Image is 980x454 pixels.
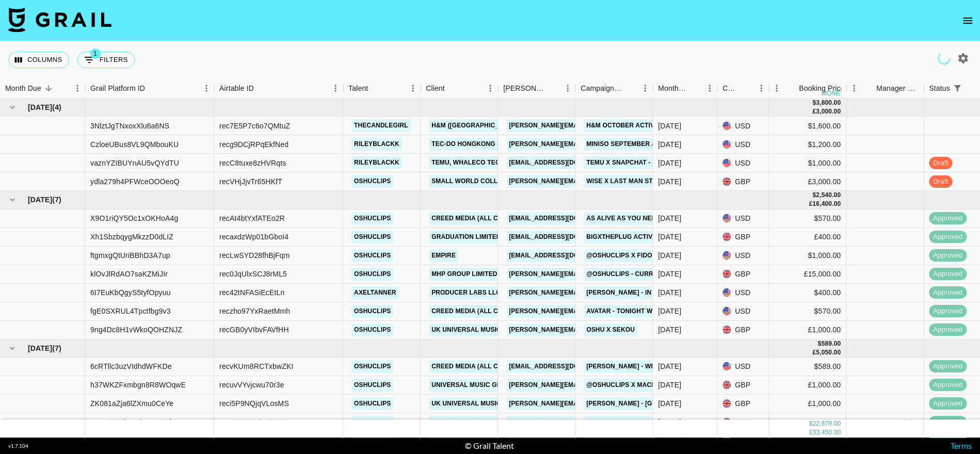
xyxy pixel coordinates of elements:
div: Aug '25 [658,380,681,390]
div: USD [717,358,769,376]
div: Oct '25 [658,139,681,150]
button: Sort [687,81,702,95]
div: $570.00 [769,209,846,228]
a: [PERSON_NAME][EMAIL_ADDRESS][PERSON_NAME][DOMAIN_NAME] [506,138,728,151]
div: recC8tuxe8zHVRqts [219,158,286,168]
div: X9O1riQY5Oc1xOKHoA4g [90,213,178,223]
div: 3,000.00 [816,107,841,116]
div: CzloeUBus8VL9QMbouKU [90,139,179,150]
a: thecandlegirl [351,119,411,132]
div: reci5P9NQjqVLosMS [219,398,289,409]
div: [PERSON_NAME] [503,78,545,99]
button: Menu [846,80,862,96]
div: 3,800.00 [816,99,841,107]
a: [EMAIL_ADDRESS][DOMAIN_NAME] [506,212,622,225]
div: $1,200.00 [769,135,846,154]
div: £15,000.00 [769,265,846,284]
a: axeltanner [351,286,399,299]
div: $ [812,191,816,200]
span: draft [929,158,952,168]
span: ( 7 ) [52,343,61,353]
div: rec0JqUlxSCJ8rML5 [219,269,287,279]
div: $1,000.00 [769,247,846,265]
div: $1,000.00 [769,154,846,172]
div: klOvJlRdAO7saKZMiJIr [90,269,168,279]
a: Universal Music Group [429,379,518,392]
div: USD [717,302,769,321]
div: recLwSYD28fhBjFqm [219,250,290,261]
div: vaznYZIBUYnAU5vQYdTU [90,158,179,168]
div: $ [812,99,816,107]
button: Menu [70,80,85,96]
button: hide children [5,100,20,115]
a: @oshuclips X Machine Gun [PERSON_NAME] [584,379,740,392]
button: Menu [753,80,769,96]
a: [EMAIL_ADDRESS][DOMAIN_NAME] [506,156,622,169]
div: fgE0SXRUL4Tpctfbg9v3 [90,306,171,316]
a: oshuclips [351,249,393,262]
span: approved [929,380,967,390]
a: oshuclips [351,268,393,281]
span: ( 4 ) [52,102,61,112]
div: GBP [717,376,769,395]
div: Status [929,78,950,99]
div: Airtable ID [214,78,343,99]
button: Show filters [77,52,135,68]
a: Temu X Snapchat - 2x Video Deal [584,156,703,169]
div: GBP [717,395,769,413]
div: GBP [717,265,769,284]
span: approved [929,232,967,242]
div: Talent [348,78,368,99]
div: USD [717,209,769,228]
div: reczho97YxRaetMmh [219,306,290,316]
span: approved [929,362,967,371]
a: oshuclips [351,379,393,392]
div: GBP [717,321,769,339]
div: 6I7EuKbQgyS5tyfOpyuu [90,287,171,298]
a: Terms [951,441,972,450]
span: approved [929,251,967,261]
div: Grail Platform ID [90,78,145,99]
div: USD [717,117,769,135]
a: [PERSON_NAME][EMAIL_ADDRESS][PERSON_NAME][DOMAIN_NAME] [506,323,728,336]
div: £400.00 [769,228,846,247]
button: Sort [862,81,876,95]
span: approved [929,417,967,427]
div: £1,000.00 [769,321,846,339]
div: Month Due [5,78,41,99]
div: Booking Price [799,78,844,99]
div: rec82JLFTnl2aTEGX [219,417,288,427]
button: Menu [328,80,343,96]
a: @oshuclips X FIDO [584,249,655,262]
div: Sep '25 [658,287,681,298]
a: MHP Group Limited [429,268,500,281]
a: @oshuclips - Current Account Switch Service Partnership [584,268,804,281]
a: Empire [429,249,458,262]
button: Menu [637,80,653,96]
div: Sep '25 [658,306,681,316]
a: oshuclips [351,323,393,336]
span: [DATE] [28,194,52,205]
div: $570.00 [769,302,846,321]
span: 1 [90,48,101,59]
div: © Grail Talent [465,441,514,451]
a: Oshu X Sekou [584,323,637,336]
a: [PERSON_NAME][EMAIL_ADDRESS][PERSON_NAME][DOMAIN_NAME] [506,119,728,132]
div: $589.00 [769,358,846,376]
div: Oct '25 [658,121,681,131]
button: Select columns [8,52,69,68]
button: Sort [784,81,799,95]
button: Sort [145,81,159,95]
div: Manager Commmission Override [876,78,919,99]
div: Oct '25 [658,176,681,187]
a: Creed Media (All Campaigns) [429,305,536,318]
button: Sort [368,81,382,95]
a: [PERSON_NAME][EMAIL_ADDRESS][DOMAIN_NAME] [506,379,674,392]
div: USD [717,247,769,265]
div: 16,400.00 [812,200,841,208]
div: Aug '25 [658,417,681,427]
div: USD [717,154,769,172]
div: 2,540.00 [816,191,841,200]
button: Sort [254,81,268,95]
div: Month Due [658,78,687,99]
